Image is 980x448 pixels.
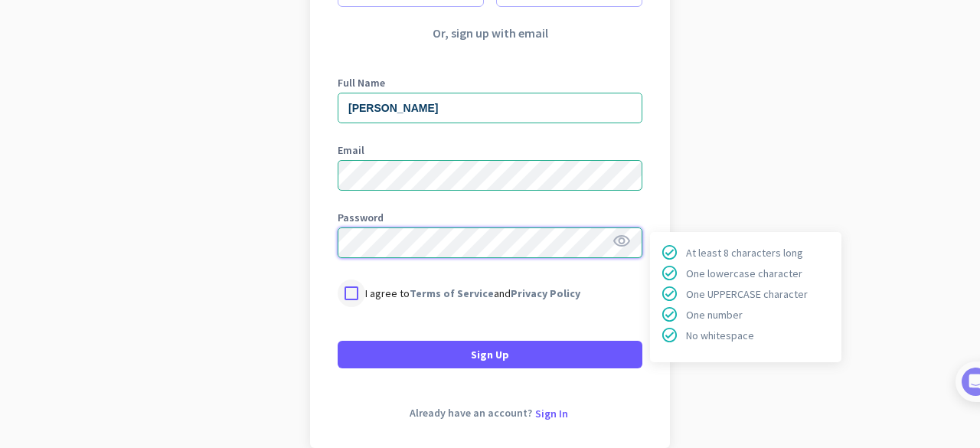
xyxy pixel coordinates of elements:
label: Email [338,145,642,155]
p: Or, sign up with email [338,25,642,41]
p: At least 8 characters long [686,247,803,258]
p: No whitespace [686,330,754,341]
span: Sign Up [471,347,509,362]
label: Full Name [338,77,642,88]
a: Privacy Policy [511,286,580,300]
input: What is your full name? [338,93,642,123]
span: check_circle [661,306,678,323]
label: Password [338,212,642,223]
i: visibility [612,232,631,250]
p: One number [686,309,743,320]
span: check_circle [661,244,678,261]
span: Already have an account? [410,407,532,419]
p: I agree to and [365,286,580,301]
p: One UPPERCASE character [686,289,808,299]
a: Terms of Service [410,286,494,300]
span: Sign In [535,407,568,420]
p: One lowercase character [686,268,802,279]
span: check_circle [661,326,678,344]
button: Sign Up [338,341,642,368]
span: check_circle [661,264,678,282]
span: check_circle [661,285,678,302]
